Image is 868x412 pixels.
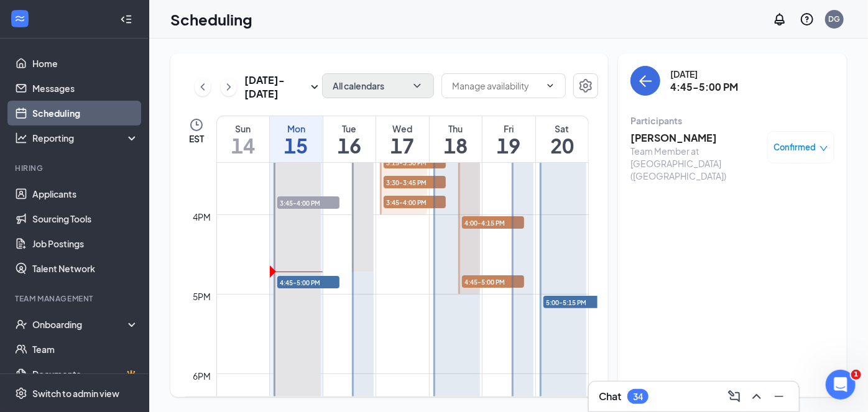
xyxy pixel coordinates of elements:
svg: WorkstreamLogo [14,12,26,25]
svg: Collapse [120,13,132,25]
button: All calendarsChevronDown [322,73,434,98]
div: Reporting [32,132,139,144]
button: back-button [630,66,660,96]
span: 5:00-5:15 PM [543,296,606,308]
button: ChevronRight [221,78,237,96]
a: Applicants [32,181,139,206]
a: September 17, 2025 [376,116,429,162]
svg: ChevronRight [223,80,235,94]
div: Sun [217,122,269,135]
div: Switch to admin view [32,387,119,400]
div: Sat [536,122,588,135]
svg: ArrowLeft [638,73,653,88]
h1: 19 [482,135,535,156]
div: [DATE] [670,68,738,80]
div: 5pm [191,290,214,303]
span: 3:15-3:30 PM [384,156,446,168]
h1: 15 [270,135,323,156]
svg: ChevronDown [411,80,423,92]
div: Wed [376,122,429,135]
a: September 19, 2025 [482,116,535,162]
span: 4:00-4:15 PM [462,216,524,229]
a: DocumentsCrown [32,362,139,387]
svg: ChevronDown [545,81,555,91]
div: DG [829,14,841,24]
a: Scheduling [32,101,139,126]
button: ComposeMessage [724,387,744,406]
h1: 17 [376,135,429,156]
div: Mon [270,122,323,135]
span: 3:45-4:00 PM [277,196,339,209]
div: Thu [430,122,482,135]
span: 3:30-3:45 PM [384,176,446,188]
a: September 14, 2025 [217,116,269,162]
button: ChevronUp [747,387,767,406]
svg: Clock [189,117,204,132]
a: Job Postings [32,231,139,256]
span: 4:45-5:00 PM [277,276,339,288]
div: Participants [630,114,834,127]
div: Onboarding [32,318,128,331]
div: 4pm [191,210,214,224]
svg: Notifications [772,12,787,27]
a: September 16, 2025 [323,116,376,162]
svg: Settings [578,78,593,93]
a: September 15, 2025 [270,116,323,162]
a: September 18, 2025 [430,116,482,162]
svg: Settings [15,387,27,400]
a: Home [32,51,139,76]
div: Tue [323,122,376,135]
h3: [PERSON_NAME] [630,131,761,145]
iframe: Intercom live chat [826,370,856,400]
span: 3:45-4:00 PM [384,196,446,208]
span: down [820,144,828,153]
input: Manage availability [452,79,540,93]
h3: Chat [599,390,621,403]
a: Sourcing Tools [32,206,139,231]
h1: 16 [323,135,376,156]
a: Settings [573,73,598,101]
button: ChevronLeft [195,78,211,96]
svg: ChevronUp [749,389,764,404]
a: Talent Network [32,256,139,281]
span: 4:45-5:00 PM [462,275,524,288]
a: September 20, 2025 [536,116,588,162]
svg: UserCheck [15,318,27,331]
h3: 4:45-5:00 PM [670,80,738,94]
span: 1 [851,370,861,380]
button: Minimize [769,387,789,406]
a: Messages [32,76,139,101]
div: Fri [482,122,535,135]
svg: Minimize [772,389,787,404]
svg: ComposeMessage [727,389,742,404]
span: EST [189,132,204,145]
div: 6pm [191,369,214,383]
div: Team Management [15,293,136,304]
h1: Scheduling [170,9,252,30]
h3: [DATE] - [DATE] [244,73,307,101]
div: 34 [633,391,643,402]
a: Team [32,337,139,362]
h1: 20 [536,135,588,156]
div: Hiring [15,163,136,173]
svg: ChevronLeft [196,80,209,94]
h1: 18 [430,135,482,156]
div: Team Member at [GEOGRAPHIC_DATA] ([GEOGRAPHIC_DATA]) [630,145,761,182]
svg: QuestionInfo [800,12,815,27]
span: Confirmed [774,141,816,153]
button: Settings [573,73,598,98]
h1: 14 [217,135,269,156]
svg: SmallChevronDown [307,80,322,94]
svg: Analysis [15,132,27,144]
